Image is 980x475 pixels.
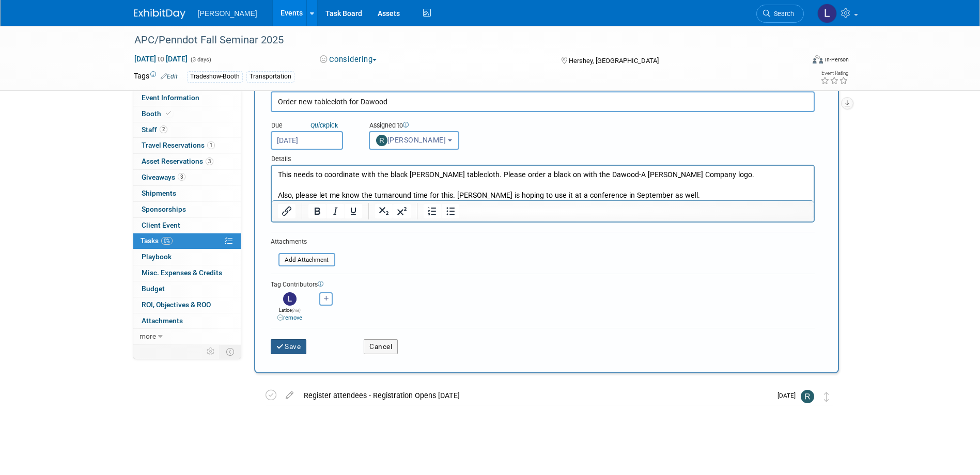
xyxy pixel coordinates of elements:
[142,189,176,197] span: Shipments
[160,125,167,133] span: 2
[133,249,241,265] a: Playbook
[310,121,326,129] i: Quick
[272,166,814,200] iframe: Rich Text Area
[271,121,353,131] div: Due
[131,31,788,50] div: APC/Penndot Fall Seminar 2025
[369,131,459,150] button: [PERSON_NAME]
[271,237,335,246] div: Attachments
[142,252,172,261] span: Playbook
[743,54,849,69] div: Event Format
[133,122,241,138] a: Staff2
[142,221,180,229] span: Client Event
[220,345,241,358] td: Toggle Event Tabs
[271,339,307,354] button: Save
[142,316,183,325] span: Attachments
[133,106,241,122] a: Booth
[142,93,199,102] span: Event Information
[133,313,241,329] a: Attachments
[133,297,241,313] a: ROI, Objectives & ROO
[133,233,241,249] a: Tasks0%
[369,121,493,131] div: Assigned to
[133,170,241,185] a: Giveaways3
[178,173,185,181] span: 3
[142,109,173,118] span: Booth
[142,157,213,165] span: Asset Reservations
[142,205,186,213] span: Sponsorships
[271,278,815,289] div: Tag Contributors
[278,204,295,218] button: Insert/edit link
[308,204,326,218] button: Bold
[133,281,241,297] a: Budget
[133,329,241,344] a: more
[281,391,299,400] a: edit
[801,390,814,403] img: Rebecca Deis
[442,204,459,218] button: Bullet list
[271,150,815,165] div: Details
[271,91,815,112] input: Name of task or a short description
[161,73,178,80] a: Edit
[133,138,241,153] a: Travel Reservations1
[6,25,536,35] p: Also, please let me know the turnaround time for this. [PERSON_NAME] is hoping to use it at a con...
[166,110,171,116] i: Booth reservation complete
[273,306,307,322] div: Latice
[198,9,257,18] span: [PERSON_NAME]
[202,345,220,358] td: Personalize Event Tab Strip
[139,332,156,340] span: more
[569,57,659,65] span: Hershey, [GEOGRAPHIC_DATA]
[142,173,185,181] span: Giveaways
[277,314,302,321] a: remove
[156,55,166,63] span: to
[271,131,343,150] input: Due Date
[364,339,398,354] button: Cancel
[142,141,215,149] span: Travel Reservations
[777,392,801,399] span: [DATE]
[299,387,771,404] div: Register attendees - Registration Opens [DATE]
[142,284,165,293] span: Budget
[134,71,178,83] td: Tags
[161,237,173,245] span: 0%
[133,202,241,217] a: Sponsorships
[316,54,381,65] button: Considering
[134,54,188,64] span: [DATE] [DATE]
[824,392,829,402] i: Move task
[133,218,241,233] a: Client Event
[283,292,297,306] img: Latice Spann
[375,204,393,218] button: Subscript
[770,10,794,18] span: Search
[308,121,340,130] a: Quickpick
[345,204,362,218] button: Underline
[142,300,211,309] span: ROI, Objectives & ROO
[207,141,215,149] span: 1
[376,136,446,144] span: [PERSON_NAME]
[756,5,804,23] a: Search
[190,56,211,63] span: (3 days)
[825,56,849,64] div: In-Person
[813,55,823,64] img: Format-Inperson.png
[134,9,185,19] img: ExhibitDay
[817,4,837,23] img: Latice Spann
[133,186,241,201] a: Shipments
[141,236,173,245] span: Tasks
[133,90,241,106] a: Event Information
[820,71,848,76] div: Event Rating
[187,71,243,82] div: Tradeshow-Booth
[142,125,167,134] span: Staff
[326,204,344,218] button: Italic
[206,157,213,165] span: 3
[142,268,222,277] span: Misc. Expenses & Credits
[246,71,294,82] div: Transportation
[133,265,241,281] a: Misc. Expenses & Credits
[133,154,241,169] a: Asset Reservations3
[292,308,301,313] span: (me)
[393,204,411,218] button: Superscript
[424,204,441,218] button: Numbered list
